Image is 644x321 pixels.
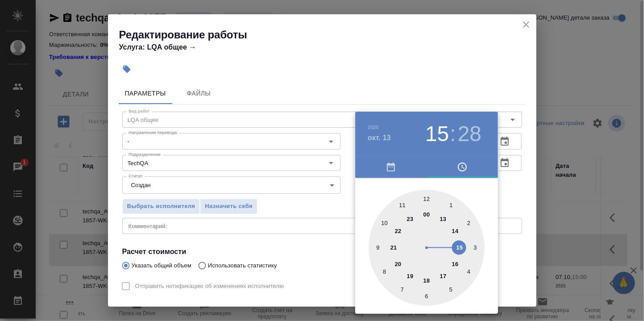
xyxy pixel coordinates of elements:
button: 15 [425,121,449,146]
button: 2025 [368,125,379,130]
h3: : [450,121,456,146]
button: окт. 13 [368,133,391,143]
button: 28 [458,121,482,146]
